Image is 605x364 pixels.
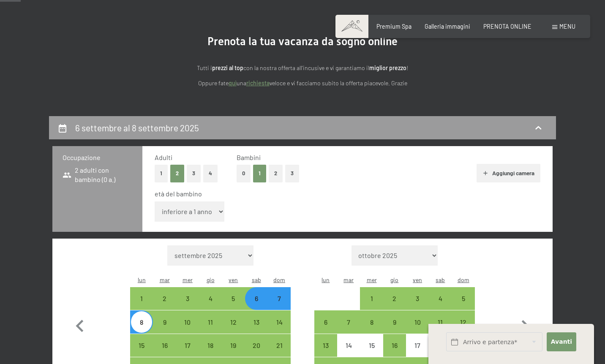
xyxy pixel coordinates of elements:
[360,334,383,357] div: Wed Oct 15 2025
[222,334,245,357] div: arrivo/check-in possibile
[268,310,291,333] div: Sun Sep 14 2025
[269,165,283,182] button: 2
[407,342,428,363] div: 17
[222,334,245,357] div: Fri Sep 19 2025
[63,166,132,185] span: 2 adulti con bambino (0 a.)
[252,276,261,283] abbr: sabato
[187,165,201,182] button: 3
[154,295,175,316] div: 2
[222,310,245,333] div: arrivo/check-in possibile
[315,342,336,363] div: 13
[199,287,222,310] div: arrivo/check-in possibile
[131,319,152,340] div: 8
[229,276,238,283] abbr: venerdì
[453,295,474,316] div: 5
[199,310,222,333] div: arrivo/check-in possibile
[176,310,199,333] div: Wed Sep 10 2025
[245,287,268,310] div: Sat Sep 06 2025
[390,276,398,283] abbr: giovedì
[338,319,359,340] div: 7
[153,310,176,333] div: arrivo/check-in possibile
[406,310,429,333] div: arrivo/check-in possibile
[452,287,475,310] div: arrivo/check-in possibile
[452,310,475,333] div: Sun Oct 12 2025
[406,287,429,310] div: Fri Oct 03 2025
[383,334,406,357] div: arrivo/check-in possibile
[117,63,488,73] p: Tutti i con la nostra offerta all'incusive e vi garantiamo il !
[199,334,222,357] div: arrivo/check-in possibile
[153,310,176,333] div: Tue Sep 09 2025
[360,334,383,357] div: arrivo/check-in non effettuabile
[314,310,337,333] div: Mon Oct 06 2025
[343,276,354,283] abbr: martedì
[458,276,469,283] abbr: domenica
[170,165,184,182] button: 2
[246,319,267,340] div: 13
[559,23,575,30] span: Menu
[245,334,268,357] div: Sat Sep 20 2025
[183,276,193,283] abbr: mercoledì
[212,64,243,71] strong: prezzi al top
[246,295,267,316] div: 6
[338,342,359,363] div: 14
[153,334,176,357] div: arrivo/check-in possibile
[273,276,285,283] abbr: domenica
[154,319,175,340] div: 9
[223,342,244,363] div: 19
[361,342,382,363] div: 15
[253,165,266,182] button: 1
[429,310,452,333] div: Sat Oct 11 2025
[384,342,405,363] div: 16
[245,310,268,333] div: arrivo/check-in possibile
[430,295,451,316] div: 4
[237,153,261,161] span: Bambini
[425,23,470,30] span: Galleria immagini
[429,310,452,333] div: arrivo/check-in possibile
[200,295,221,316] div: 4
[383,334,406,357] div: Thu Oct 16 2025
[153,287,176,310] div: arrivo/check-in possibile
[199,334,222,357] div: Thu Sep 18 2025
[200,342,221,363] div: 18
[245,334,268,357] div: arrivo/check-in possibile
[429,287,452,310] div: Sat Oct 04 2025
[406,334,429,357] div: arrivo/check-in non effettuabile
[245,310,268,333] div: Sat Sep 13 2025
[131,342,152,363] div: 15
[483,23,531,30] a: PRENOTA ONLINE
[155,189,534,198] div: età del bambino
[337,334,360,357] div: arrivo/check-in non effettuabile
[130,334,153,357] div: arrivo/check-in possibile
[337,310,360,333] div: arrivo/check-in possibile
[453,319,474,340] div: 12
[337,310,360,333] div: Tue Oct 07 2025
[337,334,360,357] div: Tue Oct 14 2025
[268,287,291,310] div: Sun Sep 07 2025
[285,165,299,182] button: 3
[176,287,199,310] div: arrivo/check-in possibile
[222,287,245,310] div: arrivo/check-in possibile
[376,23,412,30] a: Premium Spa
[314,334,337,357] div: arrivo/check-in possibile
[222,310,245,333] div: Fri Sep 12 2025
[176,287,199,310] div: Wed Sep 03 2025
[360,287,383,310] div: arrivo/check-in possibile
[63,153,132,162] h3: Occupazione
[551,338,572,346] span: Avanti
[360,287,383,310] div: Wed Oct 01 2025
[429,287,452,310] div: arrivo/check-in possibile
[383,310,406,333] div: arrivo/check-in possibile
[547,332,576,351] button: Avanti
[268,287,291,310] div: arrivo/check-in possibile
[452,287,475,310] div: Sun Oct 05 2025
[269,295,290,316] div: 7
[384,319,405,340] div: 9
[268,334,291,357] div: arrivo/check-in possibile
[406,287,429,310] div: arrivo/check-in possibile
[384,295,405,316] div: 2
[406,310,429,333] div: Fri Oct 10 2025
[223,319,244,340] div: 12
[322,276,330,283] abbr: lunedì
